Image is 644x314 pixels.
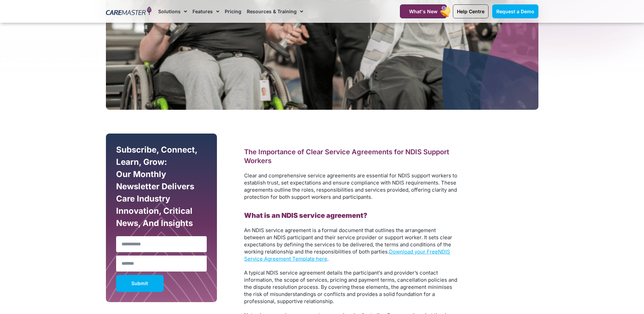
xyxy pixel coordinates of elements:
span: Clear and comprehensive service agreements are essential for NDIS support workers to establish tr... [244,172,457,200]
h2: The Importance of Clear Service Agreements for NDIS Support Workers [244,147,458,165]
b: What is an NDIS service agreement? [244,211,367,220]
a: What's New [400,4,447,18]
img: CareMaster Logo [106,6,152,17]
a: NDIS Service Agreement Template here [244,248,450,262]
a: Help Centre [453,4,489,18]
span: Request a Demo [496,8,534,14]
span: An NDIS service agreement is a formal document that outlines the arrangement between an NDIS part... [244,227,452,255]
div: Subscribe, Connect, Learn, Grow: Our Monthly Newsletter Delivers Care Industry Innovation, Critic... [114,144,209,233]
p: . [244,227,458,262]
button: Submit [116,275,164,292]
a: Download your Free [389,248,438,255]
span: Submit [131,282,148,285]
span: What's New [409,8,438,14]
span: A typical NDIS service agreement details the participant’s and provider’s contact information, th... [244,269,457,304]
a: Request a Demo [492,4,538,18]
span: Help Centre [457,8,484,14]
